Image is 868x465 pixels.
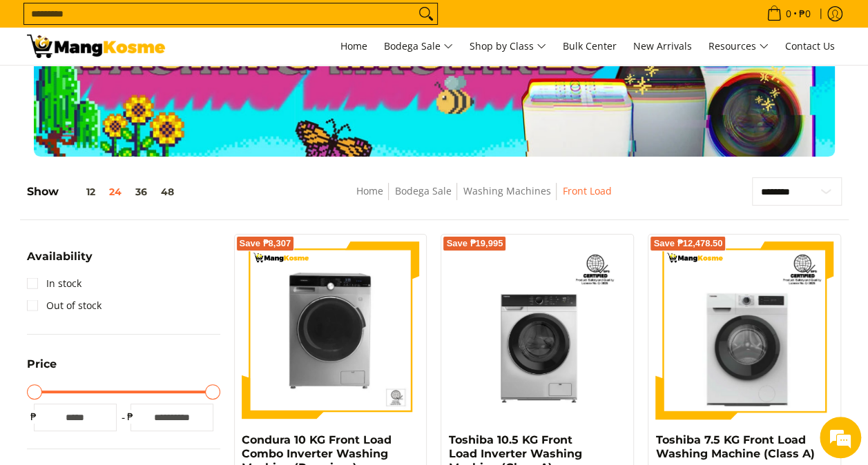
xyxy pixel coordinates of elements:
[415,3,437,24] button: Search
[394,184,451,197] a: Bodega Sale
[240,239,291,248] span: Save ₱8,307
[27,251,93,273] summary: Open
[785,39,835,52] span: Contact Us
[653,239,722,248] span: Save ₱12,478.50
[762,6,815,21] span: •
[27,34,165,58] img: Washing Machines l Mang Kosme: Home Appliances Warehouse Sale Partner Front Load
[655,241,833,419] img: Toshiba 7.5 KG Front Load Washing Machine (Class A)
[377,28,460,65] a: Bodega Sale
[226,7,260,40] div: Minimize live chat window
[626,28,699,65] a: New Arrivals
[27,359,57,380] summary: Open
[784,9,793,19] span: 0
[708,38,769,55] span: Resources
[797,9,813,19] span: ₱0
[340,39,367,52] span: Home
[778,28,842,65] a: Contact Us
[27,185,181,199] h5: Show
[7,315,263,363] textarea: Type your message and hit 'Enter'
[702,28,775,65] a: Resources
[655,433,814,460] a: Toshiba 7.5 KG Front Load Washing Machine (Class A)
[154,186,181,197] button: 48
[334,28,374,65] a: Home
[27,295,102,317] a: Out of stock
[470,38,546,55] span: Shop by Class
[448,241,626,419] img: Toshiba 10.5 KG Front Load Inverter Washing Machine (Class A)
[463,184,550,197] a: Washing Machines
[102,186,128,197] button: 24
[179,28,842,65] nav: Main Menu
[384,38,453,55] span: Bodega Sale
[27,359,57,370] span: Price
[128,186,154,197] button: 36
[27,251,93,262] span: Availability
[562,183,611,200] span: Front Load
[80,143,191,282] span: We're online!
[556,28,624,65] a: Bulk Center
[124,410,137,424] span: ₱
[242,241,420,419] img: Condura 10 KG Front Load Combo Inverter Washing Machine (Premium)
[27,273,81,295] a: In stock
[356,184,383,197] a: Home
[446,239,503,248] span: Save ₱19,995
[72,77,232,95] div: Chat with us now
[633,39,692,52] span: New Arrivals
[59,186,102,197] button: 12
[463,28,553,65] a: Shop by Class
[563,39,617,52] span: Bulk Center
[27,410,41,424] span: ₱
[264,183,702,214] nav: Breadcrumbs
